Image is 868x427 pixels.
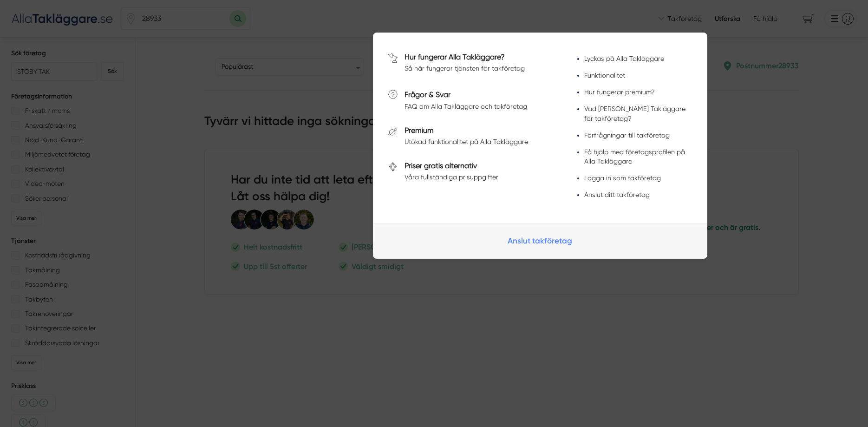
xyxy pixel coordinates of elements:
[584,148,685,165] a: Få hjälp med företagsprofilen på Alla Takläggare
[405,53,505,61] a: Hur fungerar Alla Takläggare?
[584,55,664,62] a: Lyckas på Alla Takläggare
[405,64,525,73] div: Så här fungerar tjänsten för takföretag
[584,191,650,198] a: Anslut ditt takföretag
[373,223,707,258] a: Anslut takföretag
[584,72,625,79] a: Funktionalitet
[405,90,450,99] a: Frågor & Svar
[405,161,477,170] a: Priser gratis alternativ
[405,173,498,181] span: Våra fullständiga prisuppgifter
[584,105,685,122] a: Vad [PERSON_NAME] Takläggare för takföretag?
[405,137,528,146] div: Utökad funktionalitet på Alla Takläggare
[405,102,527,111] div: FAQ om Alla Takläggare och takföretag
[405,126,434,135] a: Premium
[584,88,655,96] a: Hur fungerar premium?
[584,174,661,182] a: Logga in som takföretag
[584,131,670,139] a: Förfrågningar till takföretag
